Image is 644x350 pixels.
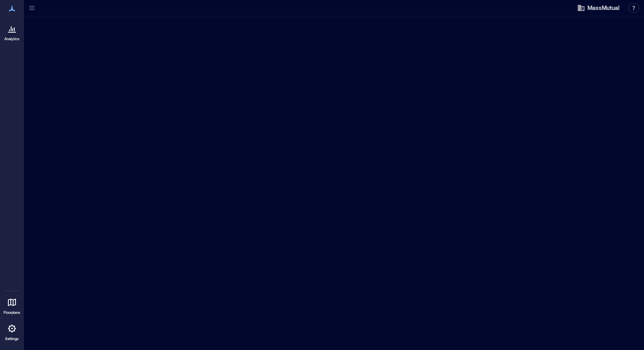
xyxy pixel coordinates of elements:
[5,336,19,341] p: Settings
[2,19,22,44] a: Analytics
[587,4,619,12] span: MassMutual
[4,310,20,315] p: Floorplans
[575,2,622,14] button: MassMutual
[4,37,20,41] p: Analytics
[1,293,23,317] a: Floorplans
[2,319,22,344] a: Settings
